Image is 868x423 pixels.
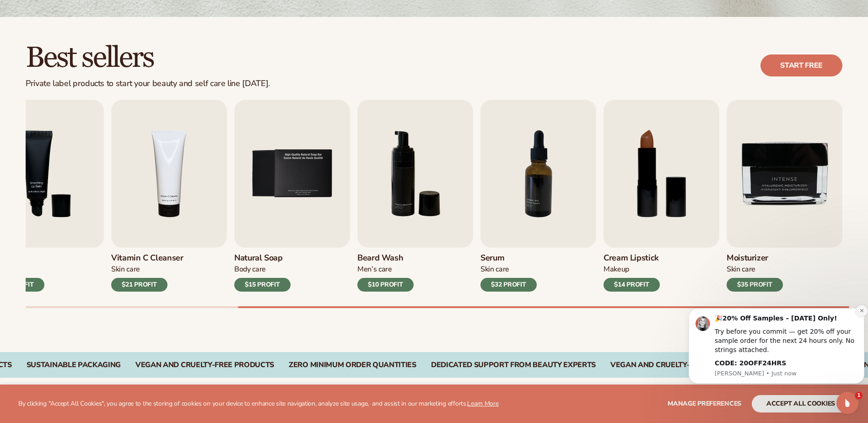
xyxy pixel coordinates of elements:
[604,278,660,292] div: $14 PROFIT
[668,399,741,408] span: Manage preferences
[760,54,842,76] a: Start free
[357,100,473,292] a: 6 / 9
[234,278,291,292] div: $15 PROFIT
[289,361,416,369] div: ZERO MINIMUM ORDER QUANTITIES
[727,265,783,274] div: Skin Care
[855,392,863,399] span: 1
[234,265,291,274] div: Body Care
[357,265,414,274] div: Men’s Care
[234,253,291,263] h3: Natural Soap
[480,265,537,274] div: Skin Care
[467,399,498,408] a: Learn More
[111,100,227,292] a: 4 / 9
[604,100,719,292] a: 8 / 9
[727,253,783,263] h3: Moisturizer
[27,361,121,369] div: SUSTAINABLE PACKAGING
[111,278,167,292] div: $21 PROFIT
[234,100,350,292] a: 5 / 9
[26,79,270,89] div: Private label products to start your beauty and self care line [DATE].
[752,395,850,412] button: accept all cookies
[685,300,868,389] iframe: Intercom notifications message
[727,278,783,292] div: $35 PROFIT
[26,43,270,73] h2: Best sellers
[668,395,741,412] button: Manage preferences
[480,100,596,292] a: 7 / 9
[604,265,660,274] div: Makeup
[604,253,660,263] h3: Cream Lipstick
[480,278,537,292] div: $32 PROFIT
[357,278,414,292] div: $10 PROFIT
[18,400,499,408] p: By clicking "Accept All Cookies", you agree to the storing of cookies on your device to enhance s...
[836,392,858,414] iframe: Intercom live chat
[357,253,414,263] h3: Beard Wash
[135,361,274,369] div: VEGAN AND CRUELTY-FREE PRODUCTS
[727,100,842,292] a: 9 / 9
[431,361,596,369] div: DEDICATED SUPPORT FROM BEAUTY EXPERTS
[111,265,183,274] div: Skin Care
[480,253,537,263] h3: Serum
[111,253,183,263] h3: Vitamin C Cleanser
[610,361,749,369] div: Vegan and Cruelty-Free Products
